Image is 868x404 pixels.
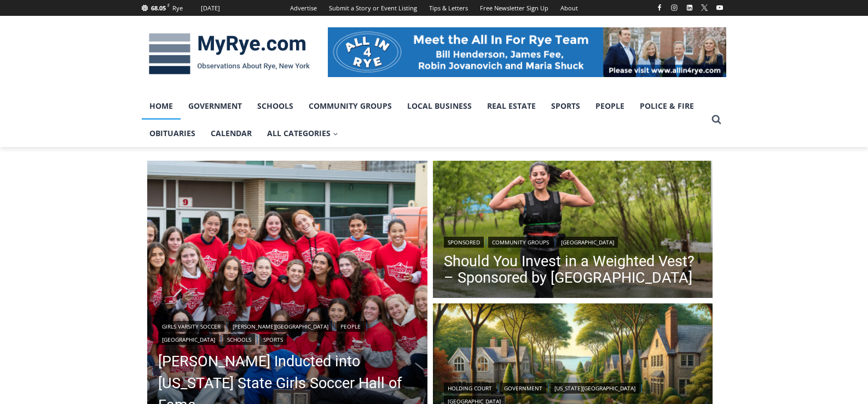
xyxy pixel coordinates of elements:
a: Local Business [400,92,479,120]
button: View Search Form [707,110,726,130]
a: Home [142,92,181,120]
a: People [588,92,632,120]
a: [GEOGRAPHIC_DATA] [557,237,618,248]
a: [US_STATE][GEOGRAPHIC_DATA] [551,383,639,394]
a: [PERSON_NAME][GEOGRAPHIC_DATA] [229,321,332,332]
a: Community Groups [301,92,400,120]
a: Schools [223,334,255,345]
a: People [337,321,364,332]
nav: Primary Navigation [142,92,707,148]
a: Government [500,383,546,394]
a: Holding Court [444,383,496,394]
a: YouTube [713,1,726,14]
div: Rye [172,3,183,13]
a: Sponsored [444,237,484,248]
div: | | | | | [158,319,416,345]
span: 68.05 [151,4,166,12]
img: (PHOTO: Runner with a weighted vest. Contributed.) [433,161,713,301]
img: All in for Rye [328,27,726,77]
a: Read More Should You Invest in a Weighted Vest? – Sponsored by White Plains Hospital [433,161,713,301]
a: Instagram [668,1,681,14]
span: All Categories [267,127,338,139]
span: F [167,2,170,8]
a: All Categories [259,120,346,147]
a: Real Estate [479,92,543,120]
a: Government [181,92,250,120]
a: Obituaries [142,120,203,147]
a: Sports [259,334,287,345]
a: Facebook [653,1,666,14]
a: Police & Fire [632,92,702,120]
a: Community Groups [488,237,553,248]
a: Linkedin [683,1,696,14]
a: X [698,1,711,14]
img: MyRye.com [142,26,317,83]
a: Calendar [203,120,259,147]
a: Sports [543,92,588,120]
a: Schools [250,92,301,120]
a: [GEOGRAPHIC_DATA] [158,334,219,345]
a: Should You Invest in a Weighted Vest? – Sponsored by [GEOGRAPHIC_DATA] [444,253,702,286]
a: Girls Varsity Soccer [158,321,224,332]
div: | | [444,235,702,248]
div: [DATE] [201,3,220,13]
